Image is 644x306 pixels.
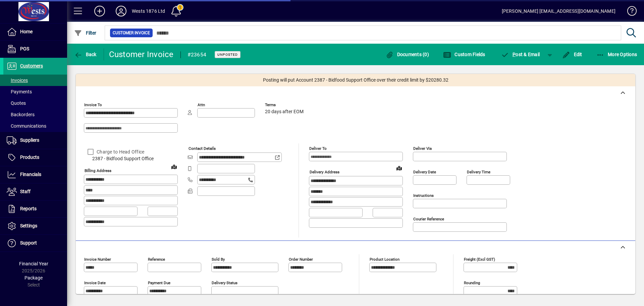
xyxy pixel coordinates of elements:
span: P [513,52,516,57]
a: Financials [3,166,67,183]
a: Suppliers [3,132,67,149]
a: Support [3,235,67,252]
mat-label: Reference [148,257,165,262]
span: Filter [74,30,97,36]
a: Quotes [3,97,67,109]
button: Filter [72,27,98,39]
span: ost & Email [501,52,540,57]
a: Payments [3,86,67,97]
a: Home [3,24,67,40]
a: Staff [3,183,67,200]
a: Backorders [3,109,67,120]
mat-label: Rounding [464,280,480,285]
span: Terms [265,103,305,107]
button: Post & Email [498,48,543,60]
mat-label: Deliver via [413,146,432,151]
a: View on map [394,163,405,173]
span: Staff [20,189,31,194]
div: Customer Invoice [109,49,174,60]
span: Financials [20,172,41,177]
mat-label: Instructions [413,193,434,198]
div: #23654 [187,49,207,60]
div: Wests 1876 Ltd [132,6,165,16]
button: Profile [110,5,132,17]
span: Invoices [7,78,28,83]
span: 20 days after EOM [265,109,304,115]
button: Back [72,48,98,60]
span: Home [20,29,33,34]
mat-label: Courier Reference [413,217,444,221]
span: Settings [20,223,37,228]
mat-label: Order number [289,257,313,262]
span: Back [74,52,97,57]
span: Communications [7,123,46,129]
mat-label: Invoice number [84,257,111,262]
button: Edit [560,48,584,60]
span: Posting will put Account 2387 - Bidfood Support Office over their credit limit by $20280.32 [263,77,448,84]
a: Invoices [3,75,67,86]
mat-label: Product location [370,257,399,262]
a: Communications [3,120,67,132]
span: Quotes [7,100,26,106]
span: Backorders [7,112,35,117]
button: Add [89,5,110,17]
mat-label: Sold by [212,257,225,262]
span: Documents (0) [385,52,429,57]
mat-label: Freight (excl GST) [464,257,495,262]
a: Reports [3,201,67,217]
mat-label: Payment due [148,280,170,285]
span: Payments [7,89,32,94]
mat-label: Delivery time [467,170,490,174]
mat-label: Delivery status [212,280,237,285]
button: More Options [595,48,639,60]
span: Support [20,240,37,246]
span: Customers [20,63,43,69]
span: 2387 - Bidfood Support Office [84,155,178,162]
mat-label: Invoice date [84,280,106,285]
span: Products [20,155,39,160]
a: POS [3,41,67,57]
span: Financial Year [19,261,48,266]
span: Custom Fields [443,52,485,57]
span: Customer Invoice [113,30,150,36]
span: Edit [562,52,582,57]
app-page-header-button: Back [67,48,104,60]
a: Products [3,149,67,166]
a: Settings [3,218,67,234]
span: Unposted [217,52,238,57]
button: Custom Fields [441,48,487,60]
span: More Options [596,52,637,57]
a: View on map [169,161,179,172]
button: Documents (0) [384,48,431,60]
span: Suppliers [20,137,39,143]
mat-label: Delivery date [413,170,436,174]
mat-label: Invoice To [84,102,102,107]
span: Package [24,275,43,280]
a: Knowledge Base [622,1,636,23]
mat-label: Deliver To [309,146,327,151]
div: [PERSON_NAME] [EMAIL_ADDRESS][DOMAIN_NAME] [502,6,615,16]
mat-label: Attn [198,102,205,107]
span: Reports [20,206,37,211]
span: POS [20,46,29,51]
